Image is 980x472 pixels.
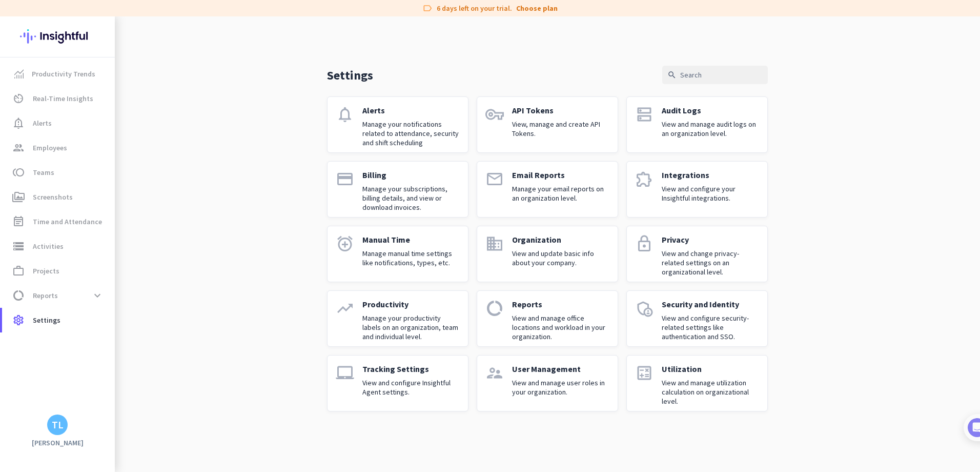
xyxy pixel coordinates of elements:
[7,4,26,24] button: go back
[8,70,197,161] div: Insightful AI assistant says…
[512,170,609,180] p: Email Reports
[327,355,468,411] a: laptop_macTracking SettingsView and configure Insightful Agent settings.
[362,249,460,267] p: Manage manual time settings like notifications, types, etc.
[626,355,768,411] a: calculateUtilizationView and manage utilization calculation on organizational level.
[33,142,67,154] span: Employees
[117,161,197,183] div: I'd like a demo 👀
[635,234,654,253] i: lock
[512,249,609,267] p: View and update basic info about your company.
[8,70,168,152] div: Hi [PERSON_NAME],Congrats on setting up your Insightful account! 🎉Welcome to Insightful Support -...
[180,4,198,23] div: Close
[16,336,24,344] button: Emoji picker
[14,69,24,78] img: menu-item
[33,191,73,203] span: Screenshots
[12,240,25,252] i: storage
[667,70,677,80] i: search
[327,96,468,153] a: notificationsAlertsManage your notifications related to attendance, security and shift scheduling
[662,364,759,374] p: Utilization
[2,111,115,135] a: notification_importantAlerts
[33,314,60,326] span: Settings
[52,420,64,430] div: TL
[16,76,160,146] div: Hi [PERSON_NAME], Congrats on setting up your Insightful account! 🎉 Welcome to Insightful Support...
[2,308,115,332] a: settingsSettings
[662,299,759,309] p: Security and Identity
[662,234,759,245] p: Privacy
[16,198,56,208] div: Sure thing!
[635,105,654,124] i: dns
[512,105,609,115] p: API Tokens
[362,299,460,309] p: Productivity
[2,185,115,209] a: perm_mediaScreenshots
[2,86,115,111] a: av_timerReal-Time Insights
[512,313,609,341] p: View and manage office locations and workload in your organization.
[2,234,115,259] a: storageActivities
[8,214,197,269] div: Insightful AI assistant says…
[12,117,25,129] i: notification_important
[8,191,65,214] div: Sure thing!
[65,336,73,344] button: Start recording
[49,336,57,344] button: Upload attachment
[422,3,433,13] i: label
[12,92,25,105] i: av_timer
[626,161,768,218] a: extensionIntegrationsView and configure your Insightful integrations.
[88,286,107,305] button: expand_more
[12,142,25,154] i: group
[2,62,115,86] a: menu-itemProductivity Trends
[662,313,759,341] p: View and configure security-related settings like authentication and SSO.
[327,226,468,282] a: alarm_addManual TimeManage manual time settings like notifications, types, etc.
[662,66,768,84] input: Search
[512,299,609,309] p: Reports
[362,120,460,147] p: Manage your notifications related to attendance, security and shift scheduling
[2,135,115,160] a: groupEmployees
[12,289,25,302] i: data_usage
[2,283,115,308] a: data_usageReportsexpand_more
[12,191,25,203] i: perm_media
[327,290,468,347] a: trending_upProductivityManage your productivity labels on an organization, team and individual le...
[512,184,609,203] p: Manage your email reports on an organization level.
[477,226,618,282] a: domainOrganizationView and update basic info about your company.
[662,170,759,180] p: Integrations
[662,105,759,115] p: Audit Logs
[29,6,46,22] img: Profile image for Insightful AI assistant
[362,184,460,212] p: Manage your subscriptions, billing details, and view or download invoices.
[362,170,460,180] p: Billing
[362,364,460,374] p: Tracking Settings
[485,299,504,318] i: data_usage
[336,105,354,124] i: notifications
[477,355,618,411] a: supervisor_accountUser ManagementView and manage user roles in your organization.
[485,105,504,124] i: vpn_key
[9,314,196,332] textarea: Message…
[336,170,354,188] i: payment
[662,249,759,277] p: View and change privacy-related settings on an organizational level.
[477,96,618,153] a: vpn_keyAPI TokensView, manage and create API Tokens.
[635,170,654,188] i: extension
[485,234,504,253] i: domain
[12,314,25,326] i: settings
[626,96,768,153] a: dnsAudit LogsView and manage audit logs on an organization level.
[32,336,40,344] button: Gif picker
[362,378,460,397] p: View and configure Insightful Agent settings.
[2,209,115,234] a: event_noteTime and Attendance
[33,265,59,277] span: Projects
[33,215,102,228] span: Time and Attendance
[635,364,654,382] i: calculate
[512,378,609,397] p: View and manage user roles in your organization.
[512,364,609,374] p: User Management
[8,214,168,247] div: 👉 Please see our demo video here -[URL][DOMAIN_NAME]Insightful AI assistant • 5m ago
[477,161,618,218] a: emailEmail ReportsManage your email reports on an organization level.
[662,184,759,203] p: View and configure your Insightful integrations.
[327,161,468,218] a: paymentBillingManage your subscriptions, billing details, and view or download invoices.
[16,249,115,255] div: Insightful AI assistant • 5m ago
[50,10,139,17] h1: Insightful AI assistant
[336,364,354,382] i: laptop_mac
[662,120,759,138] p: View and manage audit logs on an organization level.
[477,290,618,347] a: data_usageReportsView and manage office locations and workload in your organization.
[635,299,654,318] i: admin_panel_settings
[33,240,64,252] span: Activities
[12,265,25,277] i: work_outline
[33,117,52,129] span: Alerts
[485,364,504,382] i: supervisor_account
[176,332,192,348] button: Send a message…
[512,234,609,245] p: Organization
[8,191,197,215] div: Insightful AI assistant says…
